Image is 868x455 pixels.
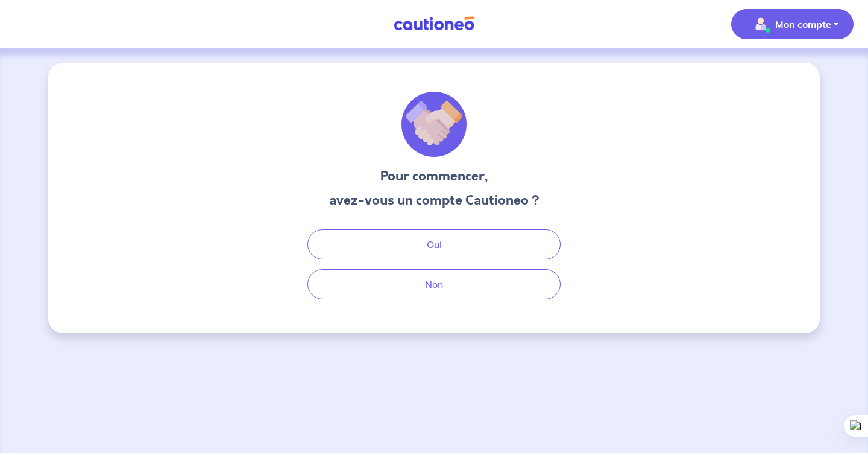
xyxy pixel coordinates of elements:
img: Cautioneo [389,16,479,31]
img: illu_account_valid_menu.svg [751,14,770,34]
button: Non [307,269,561,299]
h3: Pour commencer, [329,167,539,186]
button: Oui [307,229,561,259]
button: illu_account_valid_menu.svgMon compte [731,9,854,39]
img: illu_welcome.svg [401,92,467,157]
h3: avez-vous un compte Cautioneo ? [329,191,539,210]
p: Mon compte [775,17,831,31]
